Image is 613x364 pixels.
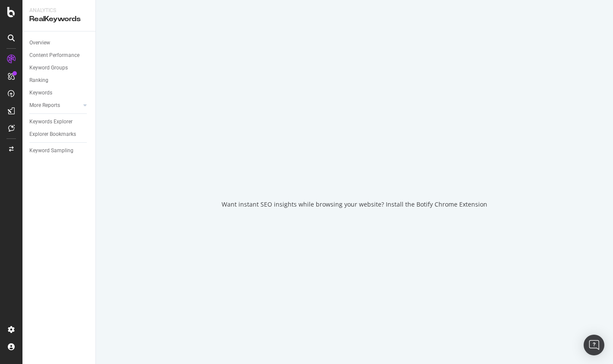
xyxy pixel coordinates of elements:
div: Explorer Bookmarks [29,130,76,139]
a: Keywords Explorer [29,117,89,126]
div: Want instant SEO insights while browsing your website? Install the Botify Chrome Extension [222,200,487,209]
div: Content Performance [29,51,79,60]
div: Keywords [29,88,52,97]
div: animation [324,155,386,186]
div: More Reports [29,101,60,110]
div: Keywords Explorer [29,117,73,126]
a: Content Performance [29,51,89,60]
a: Keywords [29,88,89,97]
div: Ranking [29,76,48,85]
div: Open Intercom Messenger [584,335,604,355]
a: More Reports [29,101,81,110]
a: Explorer Bookmarks [29,130,89,139]
div: RealKeywords [29,14,89,24]
a: Keyword Groups [29,63,89,72]
a: Overview [29,38,89,47]
div: Overview [29,38,50,47]
a: Ranking [29,76,89,85]
div: Keyword Groups [29,63,68,72]
a: Keyword Sampling [29,146,89,155]
div: Keyword Sampling [29,146,73,155]
div: Analytics [29,7,89,14]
